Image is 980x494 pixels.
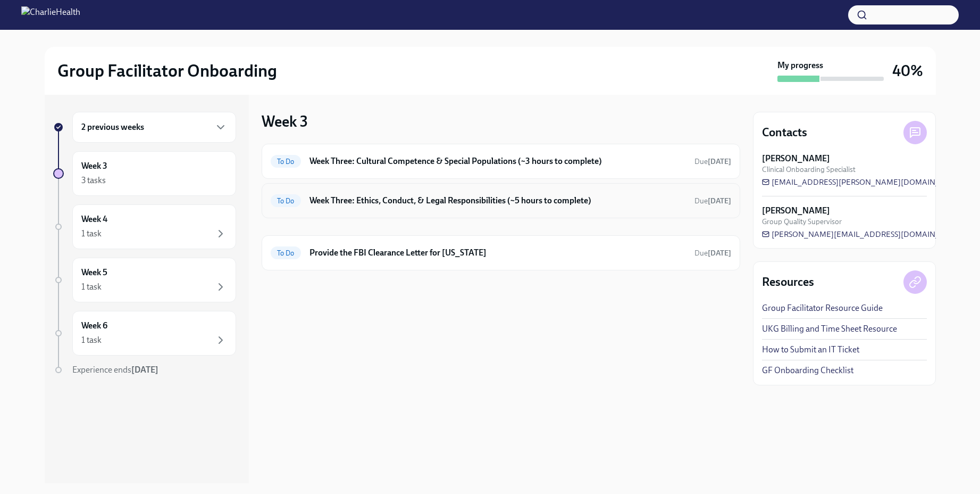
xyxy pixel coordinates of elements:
h3: 40% [892,61,923,80]
a: Week 41 task [53,204,236,249]
span: Experience ends [72,365,158,375]
h6: Week Three: Ethics, Conduct, & Legal Responsibilities (~5 hours to complete) [309,195,686,207]
h6: Week 4 [81,213,107,225]
span: Due [694,196,731,205]
span: Group Quality Supervisor [762,217,842,227]
a: [PERSON_NAME][EMAIL_ADDRESS][DOMAIN_NAME] [762,229,965,240]
span: To Do [271,249,301,257]
span: To Do [271,158,301,166]
strong: [DATE] [708,157,731,166]
img: CharlieHealth [21,6,80,23]
strong: [PERSON_NAME] [762,205,830,217]
a: Week 51 task [53,258,236,302]
h3: Week 3 [262,112,308,131]
div: 2 previous weeks [72,112,236,143]
strong: [DATE] [131,365,158,375]
a: To DoWeek Three: Cultural Competence & Special Populations (~3 hours to complete)Due[DATE] [271,153,731,170]
a: GF Onboarding Checklist [762,365,853,376]
h6: Week 5 [81,267,107,278]
a: [EMAIL_ADDRESS][PERSON_NAME][DOMAIN_NAME] [762,177,965,187]
span: Clinical Onboarding Specialist [762,164,856,175]
strong: My progress [777,60,823,71]
a: Week 61 task [53,311,236,356]
div: 1 task [81,228,102,240]
strong: [DATE] [708,196,731,205]
span: Due [694,249,731,258]
h4: Contacts [762,125,807,141]
span: October 6th, 2025 09:00 [694,157,731,167]
span: October 6th, 2025 09:00 [694,196,731,206]
h6: 2 previous weeks [81,121,144,133]
a: UKG Billing and Time Sheet Resource [762,323,897,335]
div: 1 task [81,281,102,293]
h6: Provide the FBI Clearance Letter for [US_STATE] [309,247,686,259]
h6: Week 3 [81,160,107,172]
a: Group Facilitator Resource Guide [762,302,883,314]
span: Due [694,157,731,166]
strong: [DATE] [708,249,731,258]
a: To DoProvide the FBI Clearance Letter for [US_STATE]Due[DATE] [271,244,731,261]
span: October 21st, 2025 09:00 [694,248,731,258]
span: To Do [271,197,301,205]
a: Week 33 tasks [53,151,236,196]
div: 3 tasks [81,175,106,186]
strong: [PERSON_NAME] [762,153,830,164]
h4: Resources [762,274,814,290]
a: How to Submit an IT Ticket [762,344,859,356]
h2: Group Facilitator Onboarding [57,60,277,81]
a: To DoWeek Three: Ethics, Conduct, & Legal Responsibilities (~5 hours to complete)Due[DATE] [271,192,731,209]
h6: Week 6 [81,320,107,332]
h6: Week Three: Cultural Competence & Special Populations (~3 hours to complete) [309,155,686,167]
div: 1 task [81,334,102,346]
